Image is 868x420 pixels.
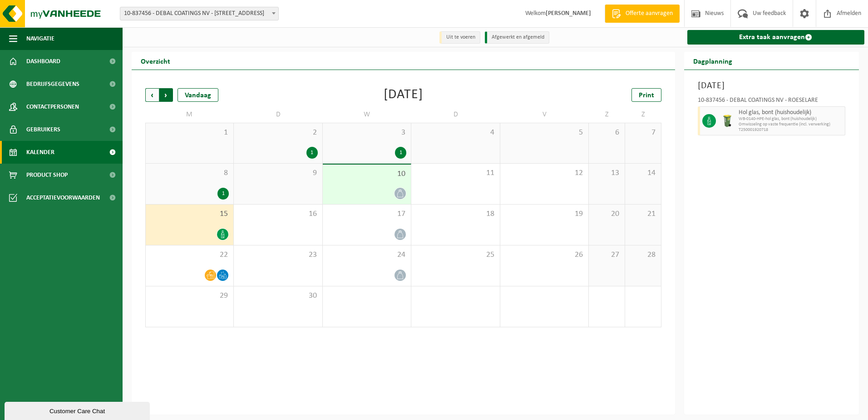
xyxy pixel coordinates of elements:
[238,209,317,219] span: 16
[698,79,846,93] h3: [DATE]
[698,97,846,106] div: 10-837456 - DEBAL COATINGS NV - ROESELARE
[178,88,218,102] div: Vandaag
[26,118,60,141] span: Gebruikers
[593,250,620,260] span: 27
[485,31,549,44] li: Afgewerkt en afgemeld
[720,114,734,128] img: WB-0140-HPE-GN-50
[306,147,318,159] div: 1
[630,168,656,178] span: 14
[217,188,229,200] div: 1
[238,168,317,178] span: 9
[384,88,423,102] div: [DATE]
[120,7,278,20] span: 10-837456 - DEBAL COATINGS NV - 8800 ROESELARE, ONLEDEBEEKSTRAAT 9
[26,186,100,209] span: Acceptatievoorwaarden
[26,73,79,95] span: Bedrijfsgegevens
[593,128,620,138] span: 6
[234,106,322,123] td: D
[630,250,656,260] span: 28
[26,27,54,50] span: Navigatie
[238,128,317,138] span: 2
[739,122,843,127] span: Omwisseling op vaste frequentie (incl. verwerking)
[395,147,406,159] div: 1
[416,250,495,260] span: 25
[593,168,620,178] span: 13
[625,106,661,123] td: Z
[630,128,656,138] span: 7
[739,109,843,116] span: Hol glas, bont (huishoudelijk)
[327,128,406,138] span: 3
[605,5,680,23] a: Offerte aanvragen
[639,92,654,99] span: Print
[505,209,584,219] span: 19
[687,30,865,45] a: Extra taak aanvragen
[327,209,406,219] span: 17
[327,169,406,179] span: 10
[505,250,584,260] span: 26
[623,9,675,18] span: Offerte aanvragen
[327,250,406,260] span: 24
[546,10,591,17] strong: [PERSON_NAME]
[150,128,229,138] span: 1
[323,106,411,123] td: W
[238,250,317,260] span: 23
[505,168,584,178] span: 12
[150,209,229,219] span: 15
[505,128,584,138] span: 5
[593,209,620,219] span: 20
[150,168,229,178] span: 8
[132,52,179,70] h2: Overzicht
[630,209,656,219] span: 21
[439,31,480,44] li: Uit te voeren
[500,106,589,123] td: V
[26,141,54,164] span: Kalender
[145,88,159,102] span: Vorige
[416,128,495,138] span: 4
[5,400,152,420] iframe: chat widget
[238,291,317,301] span: 30
[684,52,741,70] h2: Dagplanning
[26,164,68,186] span: Product Shop
[416,168,495,178] span: 11
[589,106,625,123] td: Z
[416,209,495,219] span: 18
[120,7,279,20] span: 10-837456 - DEBAL COATINGS NV - 8800 ROESELARE, ONLEDEBEEKSTRAAT 9
[145,106,234,123] td: M
[26,95,79,118] span: Contactpersonen
[159,88,173,102] span: Volgende
[150,250,229,260] span: 22
[739,127,843,133] span: T250001920718
[150,291,229,301] span: 29
[26,50,60,73] span: Dashboard
[739,116,843,122] span: WB-0140-HPE-hol glas, bont (huishoudelijk)
[411,106,500,123] td: D
[631,88,661,102] a: Print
